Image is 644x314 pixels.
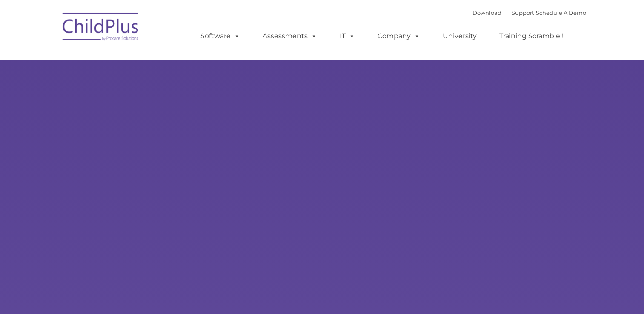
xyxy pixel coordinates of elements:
a: Download [472,9,501,16]
a: University [434,28,485,45]
a: IT [331,28,364,45]
font: | [472,9,586,16]
a: Schedule A Demo [536,9,586,16]
a: Company [369,28,429,45]
a: Assessments [254,28,326,45]
a: Software [192,28,249,45]
a: Training Scramble!! [491,28,572,45]
img: ChildPlus by Procare Solutions [58,7,143,49]
a: Support [512,9,534,16]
